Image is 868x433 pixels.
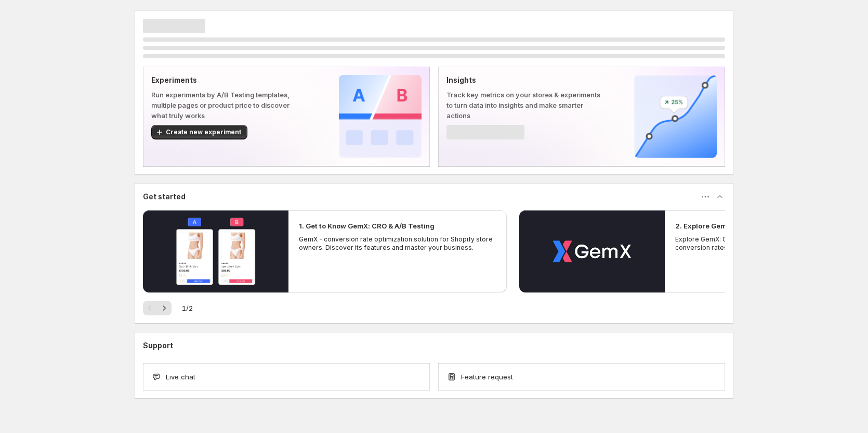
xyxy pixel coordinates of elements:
img: Insights [634,75,717,158]
span: Feature request [461,372,513,382]
p: Run experiments by A/B Testing templates, multiple pages or product price to discover what truly ... [151,90,306,121]
button: Play video [519,210,665,292]
h2: 2. Explore GemX: CRO & A/B Testing Use Cases [675,221,836,231]
button: Next [157,301,172,315]
button: Play video [143,210,288,292]
p: Experiments [151,75,306,85]
p: Track key metrics on your stores & experiments to turn data into insights and make smarter actions [446,90,601,121]
h3: Get started [143,192,186,202]
nav: Pagination [143,301,172,315]
img: Experiments [339,75,422,158]
span: Create new experiment [166,128,241,136]
h2: 1. Get to Know GemX: CRO & A/B Testing [299,221,435,231]
span: Live chat [166,372,195,382]
h3: Support [143,340,173,351]
button: Create new experiment [151,125,247,139]
span: 1 / 2 [182,303,193,313]
p: Insights [446,75,601,85]
p: GemX - conversion rate optimization solution for Shopify store owners. Discover its features and ... [299,235,496,252]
